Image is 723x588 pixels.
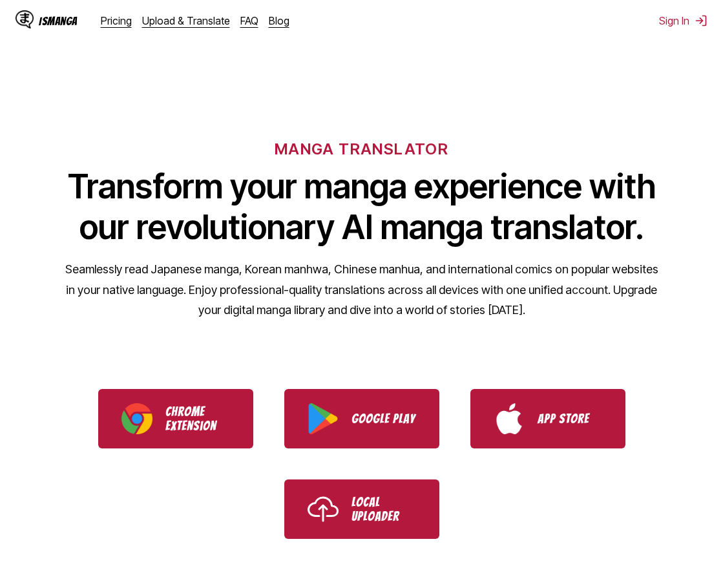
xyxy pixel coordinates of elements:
img: App Store logo [494,403,525,434]
a: Download IsManga from App Store [470,389,625,448]
img: IsManga Logo [16,10,34,28]
a: Blog [269,14,289,27]
a: IsManga LogoIsManga [16,10,101,31]
a: Upload & Translate [142,14,230,27]
img: Sign out [695,14,707,27]
p: Local Uploader [351,495,416,523]
p: Chrome Extension [165,404,230,433]
h6: MANGA TRANSLATOR [275,140,448,158]
a: Pricing [101,14,132,27]
img: Google Play logo [308,403,339,434]
a: Use IsManga Local Uploader [284,479,439,539]
img: Upload icon [308,494,339,525]
button: Sign In [659,14,707,27]
p: App Store [538,412,602,426]
p: Google Play [351,412,416,426]
img: Chrome logo [121,403,152,434]
h1: Transform your manga experience with our revolutionary AI manga translator. [65,166,659,247]
a: Download IsManga Chrome Extension [98,389,253,448]
div: IsManga [39,15,78,27]
a: Download IsManga from Google Play [284,389,439,448]
a: FAQ [240,14,258,27]
p: Seamlessly read Japanese manga, Korean manhwa, Chinese manhua, and international comics on popula... [65,259,659,320]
